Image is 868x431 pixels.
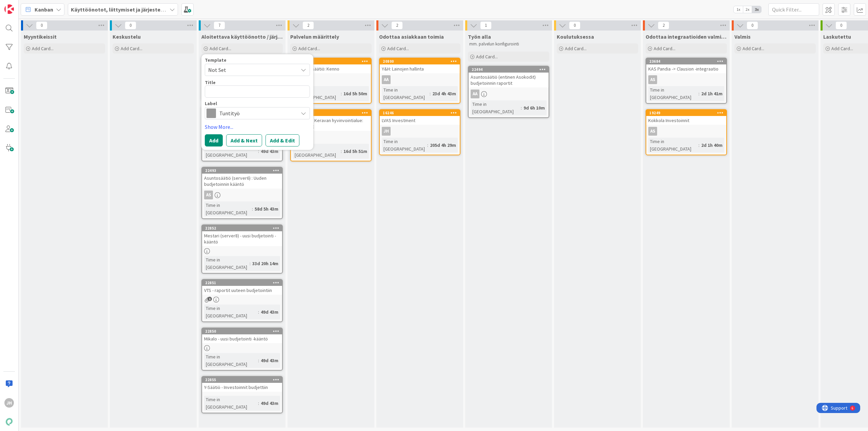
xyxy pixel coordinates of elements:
div: 22852Mestari (server8) - uusi budjetointi -kääntö [202,225,282,246]
div: 23498 [294,111,371,115]
div: KAS Pandia -> Clausion -integraatio [646,64,726,73]
div: 2d 1h 40m [699,141,724,149]
img: avatar [4,417,14,427]
div: 23498 [291,110,371,116]
input: Quick Filter... [768,3,819,16]
div: 6 [35,3,37,8]
div: AS [202,191,282,199]
div: 22855 [205,377,282,382]
a: Show More... [205,123,310,131]
div: 23684 [646,58,726,64]
div: 22851 [202,280,282,286]
div: 49d 43m [259,308,280,316]
div: Vantaan ja Keravan hyvinvointialue: Solu-lainat [291,116,371,131]
span: Template [205,58,226,62]
span: Add Card... [743,45,764,52]
div: Time in [GEOGRAPHIC_DATA] [204,396,258,411]
div: 22494Asuntosäätiö (entinen Asokodit) budjetoinnin raportit [469,66,549,87]
div: 22494 [469,66,549,73]
div: Time in [GEOGRAPHIC_DATA] [204,256,250,271]
button: Add & Edit [265,134,299,146]
span: Työn alla [468,33,491,40]
div: AS [204,191,213,199]
div: AS [646,127,726,136]
div: AS [648,75,657,84]
div: AA [382,75,391,84]
div: 58d 5h 43m [253,205,280,213]
div: 49d 43m [259,357,280,364]
span: : [250,260,251,267]
div: 22494 [472,67,549,72]
div: Asuntosäätiö (entinen Asokodit) budjetoinnin raportit [469,73,549,87]
div: 23499Sininauhasäätiö: Kenno [291,58,371,73]
div: 22852 [202,225,282,231]
span: Support [14,1,31,9]
div: AA [469,90,549,98]
span: 2x [743,6,752,13]
div: 22493 [205,168,282,173]
div: Asuntosäätiö (server6) : Uuden budjetoinnin kääntö [202,174,282,189]
span: Add Card... [654,45,675,52]
span: Label [205,101,217,106]
b: Käyttöönotot, liittymiset ja järjestelmävaihdokset [71,6,198,13]
span: Myyntikeissit [24,33,57,40]
div: 22855 [202,377,282,383]
button: Add [205,134,223,146]
span: Add Card... [210,45,231,52]
div: 2d 1h 41m [699,90,724,97]
div: 19249Kokkola Investoinnit [646,110,726,125]
span: : [430,90,431,97]
div: Time in [GEOGRAPHIC_DATA] [471,100,521,115]
button: Add & Next [226,134,262,146]
div: Time in [GEOGRAPHIC_DATA] [382,138,427,153]
span: 7 [214,21,225,30]
div: AS [291,133,371,142]
div: Y-Säätiö - Investoinnit budjettiin [202,383,282,392]
div: 9d 6h 10m [522,104,547,112]
div: 205d 4h 29m [428,141,458,149]
span: : [258,357,259,364]
span: 0 [835,21,847,30]
div: AS [646,75,726,84]
span: Kanban [35,5,53,14]
span: Keskustelu [113,33,141,40]
div: AS [291,75,371,84]
div: 23684KAS Pandia -> Clausion -integraatio [646,58,726,73]
img: Visit kanbanzone.com [4,4,14,14]
div: 16246 [383,111,460,115]
span: 1 [480,21,492,30]
span: Odottaa asiakkaan toimia [379,33,444,40]
div: 19249 [649,111,726,115]
span: : [252,205,253,213]
div: Mikalo - uusi budjetointi -kääntö [202,334,282,343]
span: : [698,141,699,149]
span: Odottaa integraatioiden valmistumista [646,33,727,40]
div: Time in [GEOGRAPHIC_DATA] [648,138,698,153]
div: Time in [GEOGRAPHIC_DATA] [648,86,698,101]
span: Aloitettava käyttöönotto / järjestelmänvaihto [201,33,283,40]
div: 22855Y-Säätiö - Investoinnit budjettiin [202,377,282,392]
span: 0 [125,21,136,30]
div: 19249 [646,110,726,116]
div: 20800 [380,58,460,64]
span: 2 [658,21,669,30]
div: JH [380,127,460,136]
span: : [698,90,699,97]
span: 0 [36,21,47,30]
div: LVAS Investment [380,116,460,125]
div: 16246LVAS Investment [380,110,460,125]
span: : [341,148,342,155]
div: Time in [GEOGRAPHIC_DATA] [204,305,258,319]
div: 22851VTS - raportit uuteen budjetointiin [202,280,282,295]
span: Add Card... [32,45,54,52]
div: Time in [GEOGRAPHIC_DATA] [204,353,258,368]
div: VTS - raportit uuteen budjetointiin [202,286,282,295]
div: Time in [GEOGRAPHIC_DATA] [293,144,341,159]
div: JH [4,398,14,408]
div: AS [648,127,657,136]
div: 22493Asuntosäätiö (server6) : Uuden budjetoinnin kääntö [202,168,282,189]
p: mm. palvelun konfigurointi [469,41,548,47]
div: Mestari (server8) - uusi budjetointi -kääntö [202,231,282,246]
span: : [341,90,342,97]
div: 22850 [202,328,282,334]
